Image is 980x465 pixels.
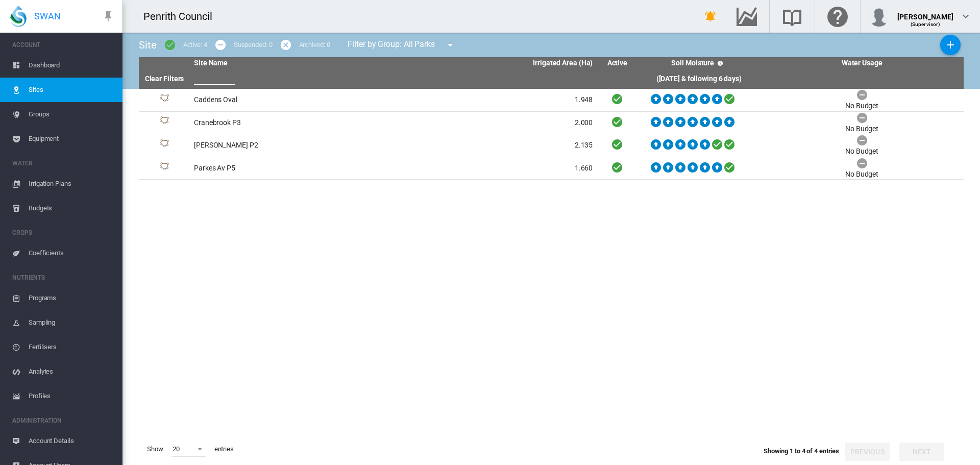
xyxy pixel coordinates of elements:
td: [PERSON_NAME] P2 [190,134,394,157]
span: Fertilisers [29,335,114,359]
th: Irrigated Area (Ha) [394,57,597,69]
td: 2.135 [394,134,597,157]
button: Next [899,443,944,461]
div: Suspended: 0 [234,40,273,50]
img: 1.svg [158,94,170,106]
span: ACCOUNT [12,37,114,53]
md-icon: icon-menu-down [444,39,456,51]
span: (Supervisor) [911,21,941,27]
span: Dashboard [29,53,114,78]
button: Previous [845,443,890,461]
div: Archived: 0 [299,40,330,50]
th: Site Name [190,57,394,69]
span: Coefficients [29,241,114,265]
div: Site Id: 17683 [143,94,186,106]
md-icon: icon-bell-ring [704,10,717,22]
md-icon: Go to the Data Hub [734,10,759,22]
div: [PERSON_NAME] [897,8,953,18]
span: Irrigation Plans [29,172,114,196]
img: 1.svg [158,116,170,129]
td: 2.000 [394,112,597,134]
button: icon-bell-ring [700,6,721,27]
th: Soil Moisture [638,57,760,69]
img: 1.svg [158,139,170,152]
span: NUTRIENTS [12,270,114,286]
button: Add New Site, define start date [940,35,961,55]
span: Site [139,39,157,51]
md-icon: icon-chevron-down [960,10,972,22]
md-icon: icon-pin [102,10,114,22]
div: Site Id: 17687 [143,139,186,152]
td: Caddens Oval [190,89,394,111]
span: WATER [12,155,114,172]
span: SWAN [34,10,61,22]
div: Penrith Council [143,9,222,23]
span: Groups [29,102,114,127]
div: Site Id: 17691 [143,116,186,129]
span: Profiles [29,384,114,408]
tr: Site Id: 17699 Parkes Av P5 1.660 No Budget [139,157,964,180]
img: 1.svg [158,162,170,175]
span: Equipment [29,127,114,151]
md-icon: icon-help-circle [714,57,726,69]
td: 1.948 [394,89,597,111]
img: profile.jpg [869,6,889,27]
td: Cranebrook P3 [190,112,394,134]
span: entries [210,440,238,458]
div: Filter by Group: All Parks [340,35,463,55]
span: Programs [29,286,114,310]
div: Site Id: 17699 [143,162,186,175]
span: Showing 1 to 4 of 4 entries [764,447,839,455]
span: Budgets [29,196,114,221]
md-icon: Click here for help [825,10,850,22]
th: Active [597,57,638,69]
div: No Budget [845,146,878,157]
md-icon: icon-checkbox-marked-circle [164,39,176,51]
div: No Budget [845,169,878,180]
button: icon-menu-down [440,35,460,55]
span: Show [143,440,167,458]
th: Water Usage [760,57,964,69]
th: ([DATE] & following 6 days) [638,69,760,89]
div: No Budget [845,101,878,111]
md-icon: icon-cancel [280,39,292,51]
span: Analytes [29,359,114,384]
div: 20 [173,445,180,453]
a: Clear Filters [145,75,184,83]
md-icon: icon-minus-circle [214,39,227,51]
span: ADMINISTRATION [12,412,114,429]
span: CROPS [12,225,114,241]
td: Parkes Av P5 [190,157,394,180]
span: Sites [29,78,114,102]
span: Account Details [29,429,114,453]
tr: Site Id: 17683 Caddens Oval 1.948 No Budget [139,89,964,112]
tr: Site Id: 17691 Cranebrook P3 2.000 No Budget [139,112,964,135]
div: Active: 4 [183,40,207,50]
md-icon: icon-plus [944,39,957,51]
tr: Site Id: 17687 [PERSON_NAME] P2 2.135 No Budget [139,134,964,157]
div: No Budget [845,124,878,134]
span: Sampling [29,310,114,335]
md-icon: Search the knowledge base [780,10,804,22]
td: 1.660 [394,157,597,180]
img: SWAN-Landscape-Logo-Colour-drop.png [10,6,27,27]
